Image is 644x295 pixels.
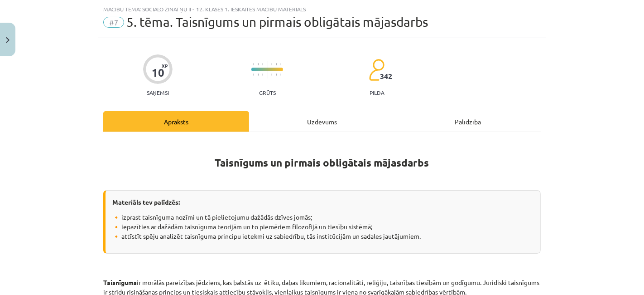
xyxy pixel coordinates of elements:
[380,72,392,80] span: 342
[369,59,384,81] img: students-c634bb4e5e11cddfef0936a35e636f08e4e9abd3cc4e673bd6f9a4125e45ecb1.svg
[103,111,249,132] div: Apraksts
[249,111,395,132] div: Uzdevums
[215,156,429,169] strong: Taisnīgums un pirmais obligātais mājasdarbs
[280,74,281,76] img: icon-short-line-57e1e144782c952c97e751825c79c345078a6d821885a25fce030b3d8c18986b.svg
[259,89,276,96] p: Grūts
[258,63,259,65] img: icon-short-line-57e1e144782c952c97e751825c79c345078a6d821885a25fce030b3d8c18986b.svg
[271,74,272,76] img: icon-short-line-57e1e144782c952c97e751825c79c345078a6d821885a25fce030b3d8c18986b.svg
[112,212,533,241] p: 🔸 izprast taisnīguma nozīmi un tā pielietojumu dažādās dzīves jomās; 🔸 iepazīties ar dažādām tais...
[126,15,428,29] span: 5. tēma. Taisnīgums un pirmais obligātais mājasdarbs
[253,74,254,76] img: icon-short-line-57e1e144782c952c97e751825c79c345078a6d821885a25fce030b3d8c18986b.svg
[262,74,263,76] img: icon-short-line-57e1e144782c952c97e751825c79c345078a6d821885a25fce030b3d8c18986b.svg
[271,63,272,65] img: icon-short-line-57e1e144782c952c97e751825c79c345078a6d821885a25fce030b3d8c18986b.svg
[258,74,259,76] img: icon-short-line-57e1e144782c952c97e751825c79c345078a6d821885a25fce030b3d8c18986b.svg
[143,89,173,96] p: Saņemsi
[103,6,541,12] div: Mācību tēma: Sociālo zinātņu ii - 12. klases 1. ieskaites mācību materiāls
[276,63,277,65] img: icon-short-line-57e1e144782c952c97e751825c79c345078a6d821885a25fce030b3d8c18986b.svg
[395,111,541,132] div: Palīdzība
[152,66,164,79] div: 10
[6,37,10,43] img: icon-close-lesson-0947bae3869378f0d4975bcd49f059093ad1ed9edebbc8119c70593378902aed.svg
[162,63,168,68] span: XP
[267,61,268,79] img: icon-long-line-d9ea69661e0d244f92f715978eff75569469978d946b2353a9bb055b3ed8787d.svg
[262,63,263,65] img: icon-short-line-57e1e144782c952c97e751825c79c345078a6d821885a25fce030b3d8c18986b.svg
[276,74,277,76] img: icon-short-line-57e1e144782c952c97e751825c79c345078a6d821885a25fce030b3d8c18986b.svg
[103,278,137,286] strong: Taisnīgums
[253,63,254,65] img: icon-short-line-57e1e144782c952c97e751825c79c345078a6d821885a25fce030b3d8c18986b.svg
[112,198,180,206] strong: Materiāls tev palīdzēs:
[280,63,281,65] img: icon-short-line-57e1e144782c952c97e751825c79c345078a6d821885a25fce030b3d8c18986b.svg
[370,89,384,96] p: pilda
[103,17,124,28] span: #7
